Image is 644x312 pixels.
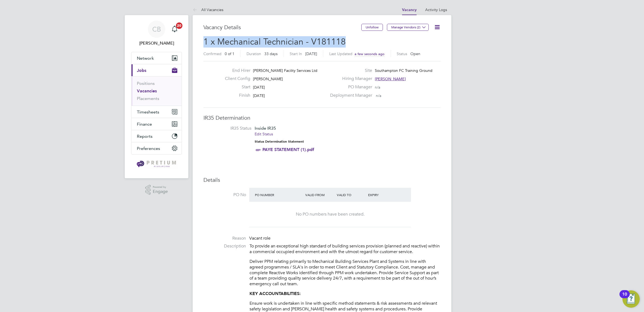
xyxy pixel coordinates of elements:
[131,64,182,76] button: Jobs
[425,7,447,12] a: Activity Logs
[387,24,429,31] button: Manage Vendors (2)
[375,76,406,81] span: [PERSON_NAME]
[262,147,314,152] a: PAYE STATEMENT (1).pdf
[221,68,250,73] label: End Hirer
[375,68,432,73] span: Southampton FC Training Ground
[176,22,182,29] span: 20
[131,76,182,106] div: Jobs
[250,243,441,255] p: To provide an exceptional high standard of building services provision (planned and reactive) wit...
[131,40,182,46] span: Chantay Bickers
[203,243,246,249] label: Description
[203,192,246,198] label: PO No
[254,190,304,200] div: PO Number
[137,68,146,73] span: Jobs
[203,36,346,47] span: 1 x Mechanical Technician - V181118
[221,93,250,98] label: Finish
[203,24,361,31] h3: Vacancy Details
[327,68,372,73] label: Site
[264,51,278,56] span: 33 days
[137,81,155,86] a: Positions
[253,68,317,73] span: [PERSON_NAME] Facility Services Ltd
[203,176,441,183] h3: Details
[131,106,182,118] button: Timesheets
[250,291,301,296] strong: KEY ACCOUNTABILITIES:
[131,142,182,154] button: Preferences
[305,51,317,56] span: [DATE]
[193,7,223,12] a: All Vacancies
[255,140,304,143] strong: Status Determination Statement
[361,24,383,31] button: Unfollow
[290,51,302,56] label: Start In
[131,118,182,130] button: Finance
[225,51,234,56] span: 0 of 1
[329,51,352,56] label: Last Updated
[125,15,188,178] nav: Main navigation
[137,122,152,127] span: Finance
[169,21,180,38] a: 20
[137,134,153,139] span: Reports
[376,93,381,98] span: n/a
[327,84,372,90] label: PO Manager
[249,236,271,241] span: Vacant role
[327,76,372,82] label: Hiring Manager
[137,146,160,151] span: Preferences
[203,51,221,56] label: Confirmed
[131,160,182,169] a: Go to home page
[253,93,265,98] span: [DATE]
[255,212,406,217] div: No PO numbers have been created.
[253,76,283,81] span: [PERSON_NAME]
[137,56,154,61] span: Network
[137,88,157,93] a: Vacancies
[131,21,182,46] a: CB[PERSON_NAME]
[375,85,380,90] span: n/a
[247,51,261,56] label: Duration
[131,52,182,64] button: Network
[304,190,335,200] div: Valid From
[137,109,159,115] span: Timesheets
[131,130,182,142] button: Reports
[137,96,159,101] a: Placements
[410,51,420,56] span: Open
[402,8,417,12] a: Vacancy
[135,160,178,169] img: pretium-logo-retina.png
[397,51,407,56] label: Status
[209,126,251,131] label: IR35 Status
[152,26,161,33] span: CB
[253,85,265,90] span: [DATE]
[145,185,168,195] a: Powered byEngage
[255,132,273,136] a: Edit Status
[255,126,276,131] span: Inside IR35
[335,190,367,200] div: Valid To
[622,290,640,308] button: Open Resource Center, 10 new notifications
[153,189,168,194] span: Engage
[203,114,441,121] h3: IR35 Determination
[203,236,246,241] label: Reason
[622,294,627,301] div: 10
[327,93,372,98] label: Deployment Manager
[367,190,398,200] div: Expiry
[355,52,385,56] span: a few seconds ago
[250,259,441,287] p: Deliver PPM relating primarily to Mechanical Building Services Plant and Systems in line with agr...
[221,76,250,82] label: Client Config
[153,185,168,189] span: Powered by
[221,84,250,90] label: Start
